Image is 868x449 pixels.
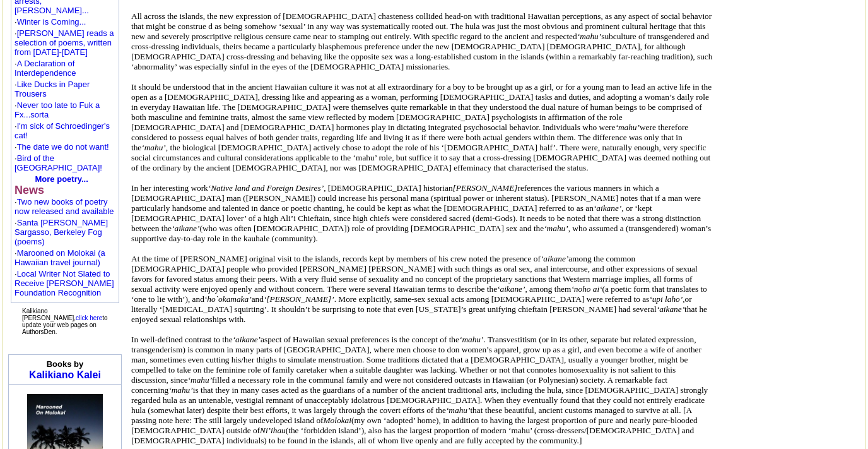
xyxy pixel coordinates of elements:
i: ‘upi laho’, [649,294,684,304]
font: · [15,59,76,78]
a: Marooned on Molokai (a Hawaiian travel journal) [15,248,105,267]
font: · [15,197,114,216]
i: ‘aikane’ [497,284,525,294]
a: Bird of the [GEOGRAPHIC_DATA]! [15,153,102,172]
font: · [15,17,86,27]
i: ‘aikane’ [657,304,684,314]
i: ‘noho ai‘ [571,284,602,294]
i: [PERSON_NAME] [453,183,518,193]
img: shim.gif [64,388,64,392]
a: Local Writer Not Slated to Receive [PERSON_NAME] Foundation Recognition [15,269,114,297]
a: Santa [PERSON_NAME] Sargasso, Berkeley Fog (poems) [15,218,108,246]
i: ‘aikane’ [172,224,199,233]
i: ‘mahu’ [168,385,193,395]
img: shim.gif [64,388,65,392]
font: · [15,153,102,172]
i: ‘mahu’ [141,143,166,152]
i: ‘[PERSON_NAME]’ [264,294,334,304]
a: Kalikiano Kalei [29,369,101,380]
a: click here [76,314,102,321]
a: [PERSON_NAME] reads a selection of poems, written from [DATE]-[DATE] [15,28,114,57]
a: More poetry... [35,174,88,184]
font: · [15,248,105,267]
a: Like Ducks in Paper Trousers [15,80,90,99]
img: shim.gif [66,388,66,392]
a: Two new books of poetry now released and available [15,197,114,216]
font: · [15,100,100,119]
i: ‘mahu’ [446,405,471,415]
i: ‘mahu’ [615,123,640,132]
font: · [15,80,90,99]
i: ‘mahu’ [188,375,213,385]
b: Books by [47,359,84,369]
i: Molokai [324,416,351,425]
i: ‘mahu’ [459,335,484,344]
font: · [15,218,108,246]
font: · [15,269,114,297]
i: Ni’ihau [260,426,286,435]
i: ‘mahu’ [577,32,602,41]
i: ‘Native land and Foreign Desires’ [208,183,324,193]
i: ‘ho`okamaka’ [204,294,252,304]
b: News [15,184,44,196]
i: ‘aikane’ [541,254,568,263]
i: ‘mahu’ [544,224,568,233]
a: A Declaration of Interdependence [15,59,76,78]
a: I'm sick of Schroedinger's cat! [15,121,110,140]
a: Never too late to Fuk a Fx...sorta [15,100,100,119]
img: shim.gif [65,388,66,392]
font: · [15,142,109,152]
a: The date we do not want! [17,142,109,152]
font: · [15,121,110,140]
i: ‘aikane’ [233,335,261,344]
img: shim.gif [66,388,67,392]
a: Winter is Coming... [17,17,86,27]
i: ‘aikane’ [594,203,621,213]
font: Kalikiano [PERSON_NAME], to update your web pages on AuthorsDen. [22,308,108,335]
font: · [15,28,114,57]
